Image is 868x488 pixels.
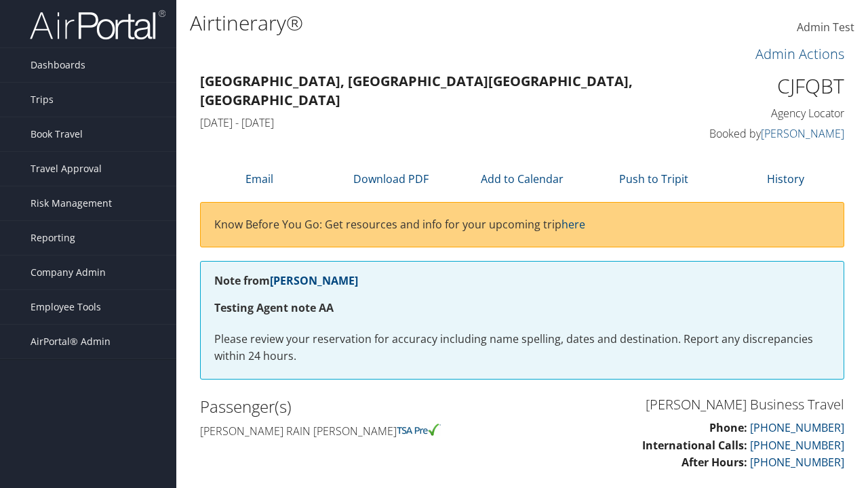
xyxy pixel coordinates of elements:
[397,424,441,436] img: tsa-precheck.png
[532,395,844,414] h3: [PERSON_NAME] Business Travel
[214,300,334,315] strong: Testing Agent note AA
[767,171,804,186] a: History
[698,126,844,141] h4: Booked by
[245,171,273,186] a: Email
[200,424,512,439] h4: [PERSON_NAME] rain [PERSON_NAME]
[750,438,844,453] a: [PHONE_NUMBER]
[214,331,830,365] p: Please review your reservation for accuracy including name spelling, dates and destination. Repor...
[190,9,633,37] h1: Airtinerary®
[682,455,747,470] strong: After Hours:
[761,126,844,141] a: [PERSON_NAME]
[755,45,844,63] a: Admin Actions
[31,152,102,186] span: Travel Approval
[750,420,844,435] a: [PHONE_NUMBER]
[31,290,101,324] span: Employee Tools
[561,217,585,232] a: here
[31,186,112,220] span: Risk Management
[30,9,165,41] img: airportal-logo.png
[709,420,747,435] strong: Phone:
[200,115,678,130] h4: [DATE] - [DATE]
[750,455,844,470] a: [PHONE_NUMBER]
[270,273,358,288] a: [PERSON_NAME]
[31,221,75,255] span: Reporting
[698,106,844,121] h4: Agency Locator
[31,117,83,151] span: Book Travel
[797,20,854,35] span: Admin Test
[698,72,844,100] h1: CJFQBT
[642,438,747,453] strong: International Calls:
[200,395,512,418] h2: Passenger(s)
[31,325,111,359] span: AirPortal® Admin
[797,7,854,49] a: Admin Test
[214,216,830,234] p: Know Before You Go: Get resources and info for your upcoming trip
[481,171,564,186] a: Add to Calendar
[353,171,429,186] a: Download PDF
[200,72,633,109] strong: [GEOGRAPHIC_DATA], [GEOGRAPHIC_DATA] [GEOGRAPHIC_DATA], [GEOGRAPHIC_DATA]
[619,171,688,186] a: Push to Tripit
[214,273,358,288] strong: Note from
[31,48,85,82] span: Dashboards
[31,256,106,289] span: Company Admin
[31,83,54,117] span: Trips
